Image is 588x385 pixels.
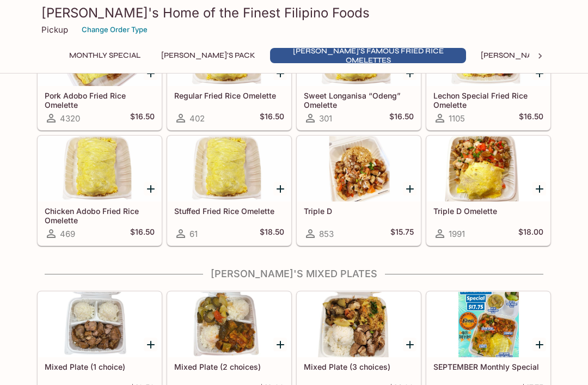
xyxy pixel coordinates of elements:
a: Chicken Adobo Fried Rice Omelette469$16.50 [38,136,162,246]
button: Monthly Special [63,48,146,63]
h5: Mixed Plate (3 choices) [304,362,414,371]
h5: $15.75 [390,227,414,240]
a: Triple D Omelette1991$18.00 [426,136,550,246]
h5: $16.50 [519,112,543,125]
div: Mixed Plate (3 choices) [297,292,420,357]
a: Pork Adobo Fried Rice Omelette4320$16.50 [38,20,162,130]
button: Add Stuffed Fried Rice Omelette [273,182,287,195]
button: Add Triple D [403,182,416,195]
h5: $16.50 [260,112,284,125]
span: 402 [189,113,205,124]
button: Change Order Type [77,21,152,38]
h5: Mixed Plate (1 choice) [45,362,155,371]
h5: $18.00 [518,227,543,240]
h3: [PERSON_NAME]'s Home of the Finest Filipino Foods [41,4,547,21]
button: [PERSON_NAME]'s Pack [155,48,261,63]
h5: Stuffed Fried Rice Omelette [174,206,284,216]
div: Lechon Special Fried Rice Omelette [427,21,550,86]
div: Chicken Adobo Fried Rice Omelette [38,136,161,201]
div: Pork Adobo Fried Rice Omelette [38,21,161,86]
button: Add Mixed Plate (2 choices) [273,338,287,351]
a: Sweet Longanisa “Odeng” Omelette301$16.50 [297,20,421,130]
a: Stuffed Fried Rice Omelette61$18.50 [167,136,291,246]
div: Triple D [297,136,420,201]
span: 301 [319,113,332,124]
button: Add SEPTEMBER Monthly Special [532,338,546,351]
button: Add Mixed Plate (3 choices) [403,338,416,351]
h5: Pork Adobo Fried Rice Omelette [45,91,155,109]
span: 61 [189,229,198,239]
div: Mixed Plate (2 choices) [168,292,291,357]
a: Lechon Special Fried Rice Omelette1105$16.50 [426,20,550,130]
h5: Chicken Adobo Fried Rice Omelette [45,206,155,224]
h5: Regular Fried Rice Omelette [174,91,284,100]
span: 853 [319,229,334,239]
h5: Sweet Longanisa “Odeng” Omelette [304,91,414,109]
button: [PERSON_NAME]'s Famous Fried Rice Omelettes [270,48,466,63]
p: Pickup [41,25,68,35]
span: 469 [60,229,75,239]
div: Stuffed Fried Rice Omelette [168,136,291,201]
span: 1105 [449,113,465,124]
div: SEPTEMBER Monthly Special [427,292,550,357]
h5: Triple D Omelette [433,206,543,216]
h4: [PERSON_NAME]'s Mixed Plates [37,268,551,280]
a: Triple D853$15.75 [297,136,421,246]
h5: Mixed Plate (2 choices) [174,362,284,371]
h5: $16.50 [130,112,155,125]
h5: Lechon Special Fried Rice Omelette [433,91,543,109]
h5: SEPTEMBER Monthly Special [433,362,543,371]
span: 4320 [60,113,80,124]
span: 1991 [449,229,465,239]
h5: $18.50 [260,227,284,240]
button: Add Mixed Plate (1 choice) [144,338,157,351]
button: Add Chicken Adobo Fried Rice Omelette [144,182,157,195]
div: Mixed Plate (1 choice) [38,292,161,357]
h5: $16.50 [130,227,155,240]
button: Add Triple D Omelette [532,182,546,195]
h5: $16.50 [389,112,414,125]
div: Sweet Longanisa “Odeng” Omelette [297,21,420,86]
a: Regular Fried Rice Omelette402$16.50 [167,20,291,130]
h5: Triple D [304,206,414,216]
div: Triple D Omelette [427,136,550,201]
div: Regular Fried Rice Omelette [168,21,291,86]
